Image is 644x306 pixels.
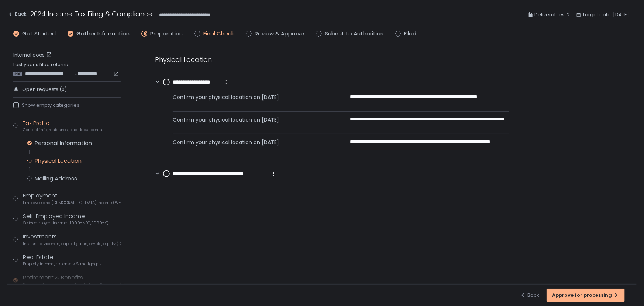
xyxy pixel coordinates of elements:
a: Internal docs [13,52,54,58]
div: Personal Information [35,139,92,147]
span: Retirement contributions, distributions & income (1099-R, 5498) [23,282,121,288]
button: Back [7,9,27,21]
button: Approve for processing [547,289,625,302]
span: Confirm your physical location on [DATE] [173,93,332,107]
div: Real Estate [23,253,102,267]
div: Retirement & Benefits [23,273,121,288]
span: Preparation [150,30,183,38]
div: Investments [23,232,121,246]
div: Employment [23,191,121,205]
span: Filed [404,30,416,38]
div: Approve for processing [552,292,619,299]
span: Target date: [DATE] [582,10,629,19]
span: Property income, expenses & mortgages [23,261,102,267]
span: Submit to Authorities [325,30,383,38]
span: Interest, dividends, capital gains, crypto, equity (1099s, K-1s) [23,241,121,246]
span: Open requests (0) [22,86,67,93]
div: Back [7,10,27,18]
h1: 2024 Income Tax Filing & Compliance [30,9,152,19]
span: Confirm your physical location on [DATE] [173,116,332,129]
div: Mailing Address [35,175,77,182]
span: Self-employed income (1099-NEC, 1099-K) [23,220,109,226]
div: Self-Employed Income [23,212,109,226]
div: Physical Location [35,157,82,164]
div: Tax Profile [23,119,102,133]
button: Back [520,289,539,302]
span: Get Started [22,30,56,38]
div: Last year's filed returns [13,61,121,77]
span: Deliverables: 2 [534,10,570,19]
div: Back [520,292,539,299]
span: Review & Approve [255,30,304,38]
span: Contact info, residence, and dependents [23,127,102,133]
span: Employee and [DEMOGRAPHIC_DATA] income (W-2s) [23,200,121,205]
span: Gather Information [76,30,130,38]
span: Final Check [203,30,234,38]
div: Physical Location [155,55,509,65]
span: Confirm your physical location on [DATE] [173,139,332,152]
